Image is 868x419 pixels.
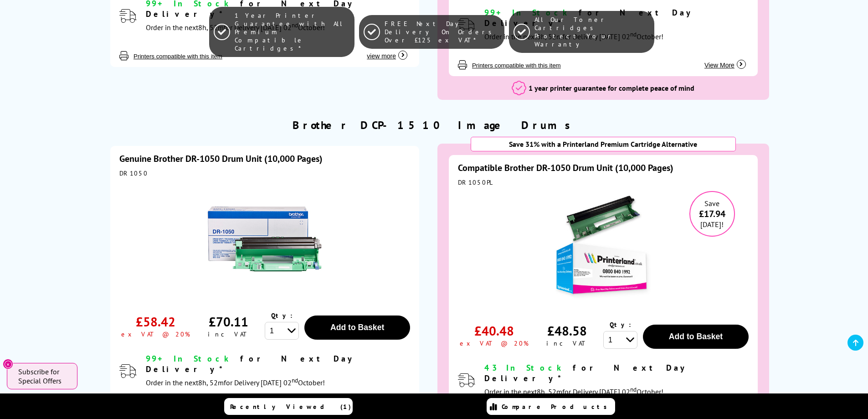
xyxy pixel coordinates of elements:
button: Close [3,359,13,369]
span: 43 In Stock [484,362,565,373]
div: inc VAT [546,339,588,347]
span: 1 Year Printer Guarantee with All Premium Compatible Cartridges* [235,11,350,52]
button: Printers compatible with this item [469,62,564,69]
div: £40.48 [474,322,514,339]
a: Genuine Brother DR-1050 Drum Unit (10,000 Pages) [119,153,323,165]
span: 8h, 52m [198,378,224,387]
span: 8h, 52m [537,387,562,396]
img: 1 year printer guarantee [512,81,526,95]
button: Add to Basket [304,316,410,340]
img: Brother DR-1050 Drum Unit (10,000 Pages) [208,182,322,296]
div: ex VAT @ 20% [121,330,190,338]
span: for Next Day Delivery* [146,353,356,374]
a: Recently Viewed (1) [224,398,353,415]
span: Qty: [610,321,631,329]
span: [DATE]! [700,220,724,229]
span: Compare Products [502,403,612,411]
span: All Our Toner Cartridges Protect Your Warranty [534,16,650,48]
div: inc VAT [208,330,249,338]
h2: Brother DCP-1510 Image Drums [293,118,576,132]
span: View More [704,62,734,69]
span: Save [704,199,719,208]
div: modal_delivery [484,362,749,398]
div: DR1050 [119,169,410,177]
div: Save 31% with a Printerland Premium Cartridge Alternative [471,137,736,151]
span: Order in the next for Delivery [DATE] 02 October! [146,378,325,387]
span: Add to Basket [669,332,723,341]
div: ex VAT @ 20% [460,339,529,347]
span: for Next Day Delivery* [484,362,689,383]
span: 99+ In Stock [146,353,232,364]
div: £58.42 [136,313,175,330]
span: Order in the next for Delivery [DATE] 02 October! [484,387,663,396]
img: Compatible Brother DR-1050 Drum Unit (10,000 Pages) [546,191,660,305]
sup: nd [292,376,298,384]
a: Compare Products [487,398,615,415]
span: 1 year printer guarantee for complete peace of mind [529,83,694,93]
span: Recently Viewed (1) [230,403,351,411]
button: Add to Basket [643,325,749,349]
span: £17.94 [690,208,734,220]
div: £70.11 [209,313,248,330]
span: FREE Next Day Delivery On Orders Over £125 ex VAT* [385,20,500,44]
span: Subscribe for Special Offers [18,367,68,385]
a: Compatible Brother DR-1050 Drum Unit (10,000 Pages) [458,162,673,174]
span: Qty: [271,311,293,320]
span: Add to Basket [330,323,384,332]
div: modal_delivery [146,353,410,389]
div: DR1050PL [458,178,749,186]
sup: nd [630,385,637,393]
div: £48.58 [547,322,587,339]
